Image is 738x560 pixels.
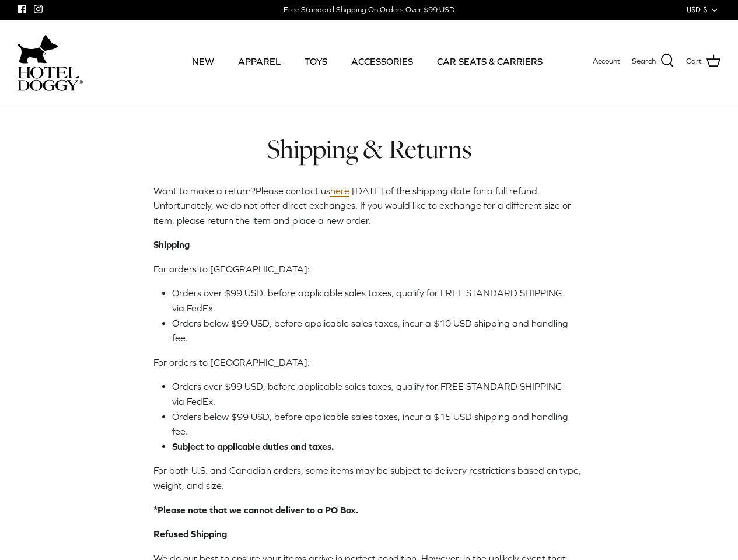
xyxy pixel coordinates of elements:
a: TOYS [294,41,338,81]
a: NEW [181,41,225,81]
a: Account [593,55,620,68]
h1: Shipping & Returns [153,132,585,166]
strong: Shipping [153,239,190,250]
a: ACCESSORIES [341,41,424,81]
li: Orders over $99 USD, before applicable sales taxes, qualify for FREE STANDARD SHIPPING via FedEx. [172,286,576,316]
img: hoteldoggycom [18,66,83,91]
a: Search [632,54,674,69]
p: For orders to [GEOGRAPHIC_DATA]: [153,355,585,370]
a: hoteldoggycom [18,32,83,91]
img: dog-icon.svg [18,32,58,66]
a: APPAREL [228,41,291,81]
p: For both U.S. and Canadian orders, some items may be subject to delivery restrictions based on ty... [153,463,585,493]
p: For orders to [GEOGRAPHIC_DATA]: [153,262,585,277]
li: Orders below $99 USD, before applicable sales taxes, incur a $10 USD shipping and handling fee. [172,316,576,346]
span: Cart [686,55,702,68]
div: Free Standard Shipping On Orders Over $99 USD [284,5,454,15]
span: Search [632,55,656,68]
li: Orders below $99 USD, before applicable sales taxes, incur a $15 USD shipping and handling fee. [172,409,576,439]
div: Primary navigation [173,41,561,81]
a: Cart [686,54,720,69]
span: Want to make a return? [153,185,256,196]
strong: Refused Shipping [153,528,227,539]
li: Orders over $99 USD, before applicable sales taxes, qualify for FREE STANDARD SHIPPING via FedEx. [172,379,576,409]
a: here [330,185,349,197]
strong: Subject to applicable duties and taxes. [172,441,334,452]
span: [DATE] of the shipping date for a full refund. Unfortunately, we do not offer direct exchanges. I... [153,185,571,226]
a: Free Standard Shipping On Orders Over $99 USD [284,1,454,19]
strong: *Please note that we cannot deliver to a PO Box. [153,505,358,515]
span: Account [593,57,620,65]
a: CAR SEATS & CARRIERS [426,41,553,81]
a: Facebook [18,5,26,13]
a: Instagram [34,5,43,13]
span: Please contact us [256,185,352,197]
